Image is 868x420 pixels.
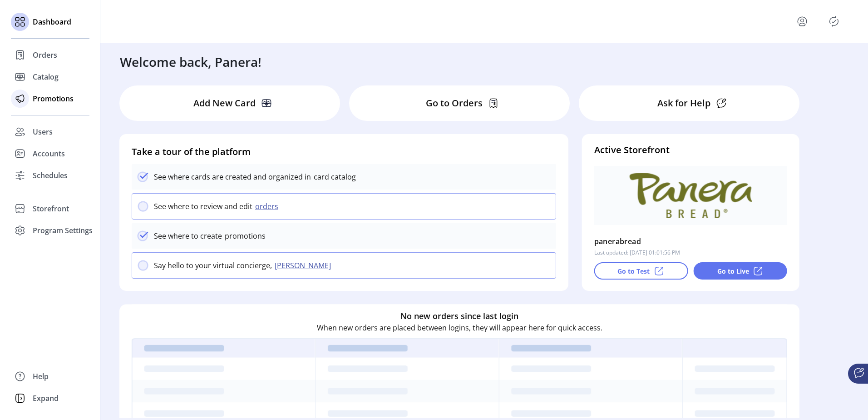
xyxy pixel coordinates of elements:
[317,322,602,333] p: When new orders are placed between logins, they will appear here for quick access.
[33,371,49,382] span: Help
[154,260,272,271] p: Say hello to your virtual concierge,
[33,203,69,214] span: Storefront
[154,171,311,182] p: See where cards are created and organized in
[657,96,710,110] p: Ask for Help
[120,52,261,71] h3: Welcome back, Panera!
[154,230,222,241] p: See where to create
[33,93,74,104] span: Promotions
[33,50,57,60] span: Orders
[594,143,787,157] h4: Active Storefront
[795,14,809,29] button: menu
[594,234,641,249] p: panerabread
[33,126,53,137] span: Users
[33,148,65,159] span: Accounts
[33,16,71,27] span: Dashboard
[717,266,749,276] p: Go to Live
[617,266,650,276] p: Go to Test
[311,171,356,182] p: card catalog
[193,96,256,110] p: Add New Card
[426,96,483,110] p: Go to Orders
[33,71,59,82] span: Catalog
[594,249,680,257] p: Last updated: [DATE] 01:01:56 PM
[222,230,266,241] p: promotions
[272,260,336,271] button: [PERSON_NAME]
[33,225,93,236] span: Program Settings
[33,170,68,181] span: Schedules
[827,14,841,29] button: Publisher Panel
[252,201,284,212] button: orders
[33,393,59,404] span: Expand
[154,201,252,212] p: See where to review and edit
[132,145,556,159] h4: Take a tour of the platform
[400,310,518,322] h6: No new orders since last login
